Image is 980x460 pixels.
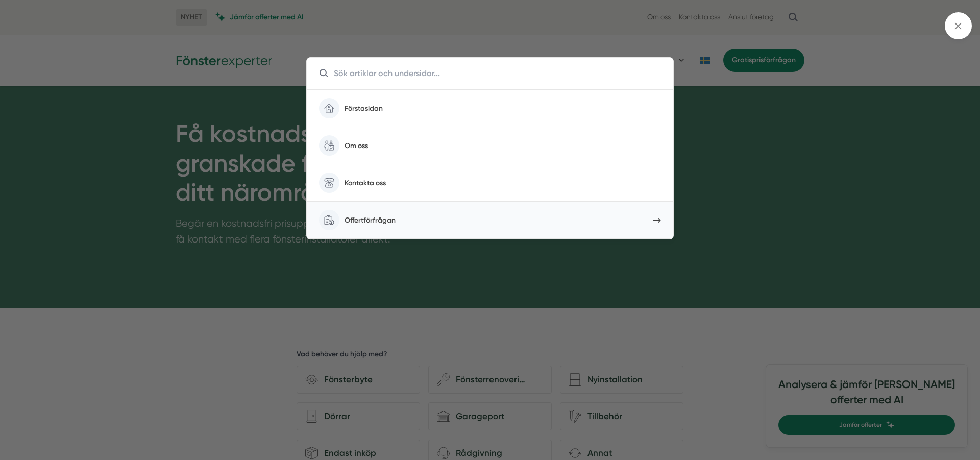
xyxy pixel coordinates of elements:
[307,164,673,202] a: Kontakta oss
[339,216,396,225] span: Offertförfrågan
[339,141,368,150] span: Om oss
[329,58,661,89] input: Sök artiklar och undersidor...
[307,127,673,164] a: Om oss
[339,179,386,187] span: Kontakta oss
[339,104,383,113] span: Förstasidan
[307,90,673,127] a: Förstasidan
[307,202,673,239] a: Offertförfrågan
